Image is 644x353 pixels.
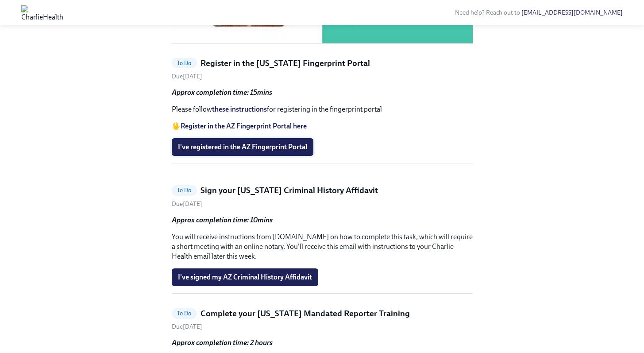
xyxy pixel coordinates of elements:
a: To DoRegister in the [US_STATE] Fingerprint PortalDue[DATE] [172,58,473,81]
strong: Approx completion time: 10mins [172,216,273,224]
strong: Approx completion time: 15mins [172,88,272,97]
strong: Approx completion time: 2 hours [172,338,273,347]
button: I've registered in the AZ Fingerprint Portal [172,138,313,156]
a: Register in the AZ Fingerprint Portal here [181,122,307,130]
span: To Do [172,310,197,317]
p: You will receive instructions from [DOMAIN_NAME] on how to complete this task, which will require... [172,232,473,261]
h5: Register in the [US_STATE] Fingerprint Portal [201,58,370,69]
h5: Complete your [US_STATE] Mandated Reporter Training [201,308,410,319]
a: [EMAIL_ADDRESS][DOMAIN_NAME] [521,9,623,16]
p: Please follow for registering in the fingerprint portal [172,105,473,114]
a: To DoComplete your [US_STATE] Mandated Reporter TrainingDue[DATE] [172,308,473,331]
button: I've signed my AZ Criminal History Affidavit [172,268,318,286]
span: Friday, September 5th 2025, 9:00 am [172,200,202,208]
span: To Do [172,187,197,194]
span: I've registered in the AZ Fingerprint Portal [178,143,307,151]
span: Need help? Reach out to [455,9,623,16]
h5: Sign your [US_STATE] Criminal History Affidavit [201,185,378,196]
span: To Do [172,60,197,66]
img: CharlieHealth [21,5,63,19]
a: To DoSign your [US_STATE] Criminal History AffidavitDue[DATE] [172,185,473,208]
p: 🖐️ [172,121,473,131]
span: I've signed my AZ Criminal History Affidavit [178,273,312,282]
a: these instructions [212,105,267,113]
span: Friday, September 5th 2025, 9:00 am [172,73,202,80]
span: Friday, September 5th 2025, 9:00 am [172,323,202,330]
